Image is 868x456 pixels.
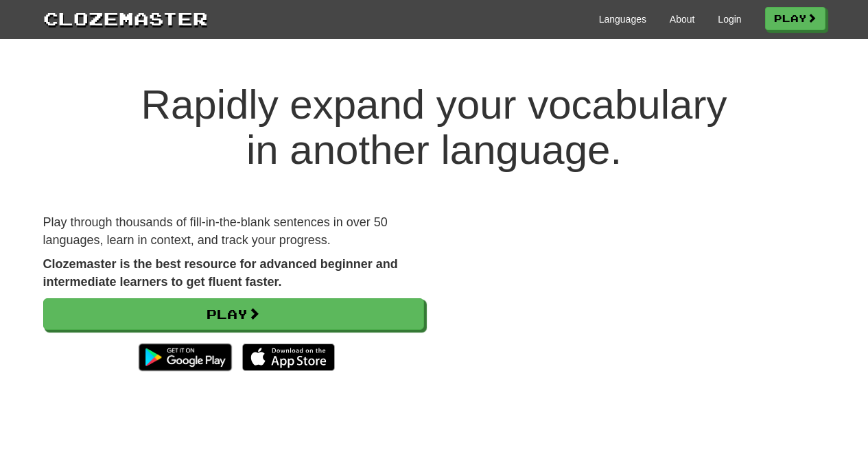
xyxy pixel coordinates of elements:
a: About [670,12,695,26]
a: Languages [599,12,646,26]
a: Clozemaster [43,5,208,31]
a: Login [718,12,741,26]
a: Play [765,7,825,30]
img: Get it on Google Play [132,337,238,378]
a: Play [43,298,424,330]
strong: Clozemaster is the best resource for advanced beginner and intermediate learners to get fluent fa... [43,257,398,289]
img: Download_on_the_App_Store_Badge_US-UK_135x40-25178aeef6eb6b83b96f5f2d004eda3bffbb37122de64afbaef7... [242,344,335,371]
p: Play through thousands of fill-in-the-blank sentences in over 50 languages, learn in context, and... [43,214,424,249]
